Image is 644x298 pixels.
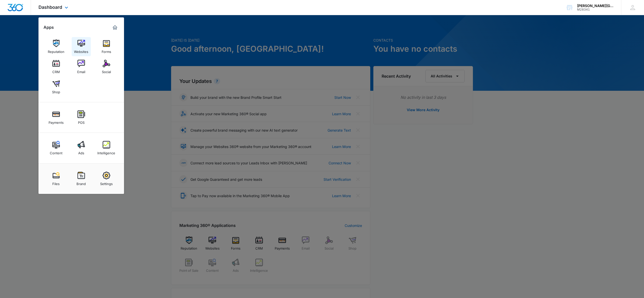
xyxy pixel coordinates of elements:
a: Websites [72,37,91,56]
a: POS [72,108,91,127]
a: Payments [47,108,66,127]
div: Shop [52,87,60,94]
a: Brand [72,169,91,188]
div: Intelligence [97,148,115,155]
a: Email [72,57,91,76]
a: Marketing 360® Dashboard [111,23,119,32]
span: Dashboard [38,5,62,10]
div: account id [577,8,614,11]
div: Content [50,148,62,155]
h2: Apps [44,25,54,30]
div: Ads [78,148,84,155]
div: Email [77,67,85,74]
div: Social [102,67,111,74]
div: CRM [52,67,60,74]
a: Social [97,57,116,76]
a: Shop [47,77,66,97]
div: Payments [49,118,64,125]
div: Settings [100,179,113,186]
a: Files [47,169,66,188]
div: Reputation [48,47,64,54]
div: account name [577,4,614,8]
a: Settings [97,169,116,188]
div: Websites [74,47,88,54]
a: Intelligence [97,138,116,158]
a: Reputation [47,37,66,56]
a: CRM [47,57,66,76]
a: Ads [72,138,91,158]
a: Forms [97,37,116,56]
a: Content [47,138,66,158]
div: Files [52,179,60,186]
div: POS [78,118,85,125]
div: Brand [76,179,86,186]
div: Forms [102,47,111,54]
